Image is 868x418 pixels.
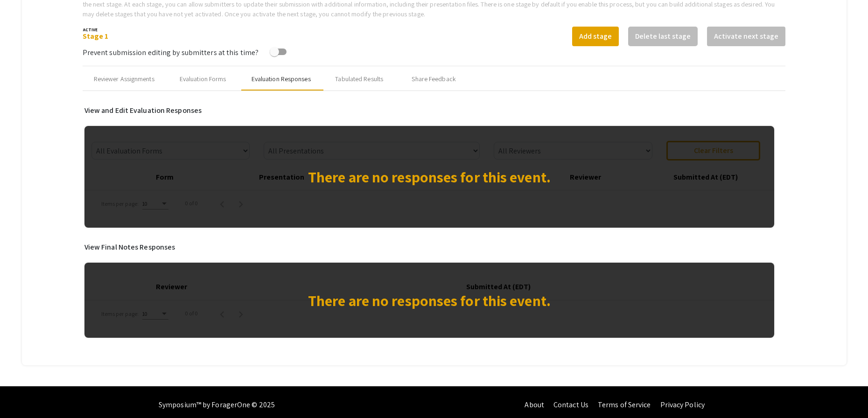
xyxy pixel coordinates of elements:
div: Evaluation Forms [180,74,226,84]
iframe: Chat [7,376,40,411]
h6: View Final Notes Responses [84,243,775,251]
app-final-notes-evaluations: Final Notes [84,228,784,338]
span: Prevent submission editing by submitters at this time? [83,48,259,57]
a: Terms of Service [598,400,651,410]
a: Contact Us [553,400,588,410]
div: Tabulated Results [335,74,383,84]
button: Activate next stage [707,27,785,46]
p: There are no responses for this event. [308,166,551,188]
a: About [525,400,544,410]
h6: View and Edit Evaluation Responses [84,106,775,115]
button: Add stage [572,27,619,46]
button: Delete last stage [628,27,698,46]
a: Privacy Policy [660,400,705,410]
div: Evaluation Responses [252,74,311,84]
div: Share Feedback [412,74,455,84]
a: Stage 1 [83,31,109,41]
div: Reviewer Assignments [94,74,154,84]
p: There are no responses for this event. [308,289,551,312]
